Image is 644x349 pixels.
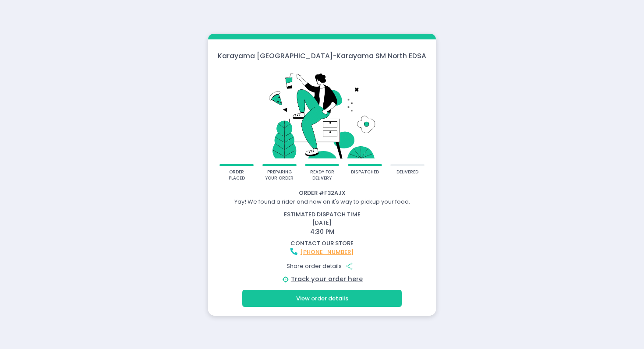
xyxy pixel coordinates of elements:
[209,258,435,275] div: Share order details
[219,67,425,164] img: talkie
[310,227,334,236] span: 4:30 PM
[204,210,440,236] div: [DATE]
[291,275,363,283] a: Track your order here
[300,248,354,256] a: [PHONE_NUMBER]
[209,210,435,219] div: estimated dispatch time
[223,169,251,182] div: order placed
[308,169,336,182] div: ready for delivery
[396,169,418,176] div: delivered
[209,197,435,206] div: Yay! We found a rider and now on it's way to pickup your food.
[351,169,379,176] div: dispatched
[242,290,402,307] button: View order details
[209,239,435,248] div: contact our store
[265,169,294,182] div: preparing your order
[208,51,436,61] div: Karayama [GEOGRAPHIC_DATA] - Karayama SM North EDSA
[209,189,435,197] div: Order # F32AJX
